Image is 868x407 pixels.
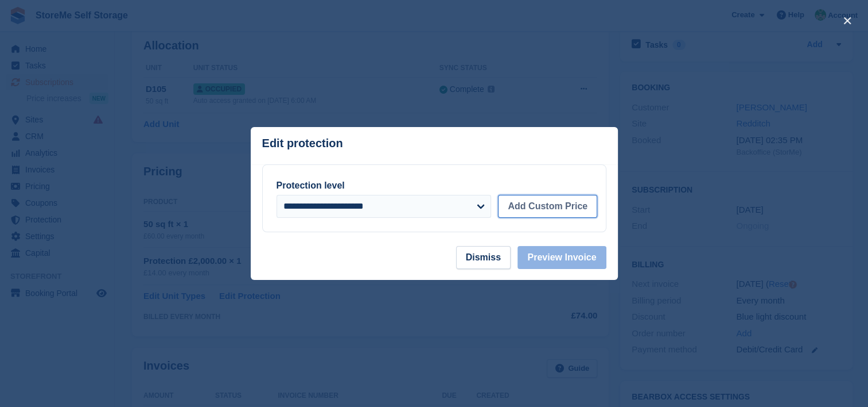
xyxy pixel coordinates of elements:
[838,11,857,30] button: close
[262,137,343,150] p: Edit protection
[277,181,345,190] label: Protection level
[517,246,606,269] button: Preview Invoice
[456,246,511,269] button: Dismiss
[498,195,597,218] button: Add Custom Price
